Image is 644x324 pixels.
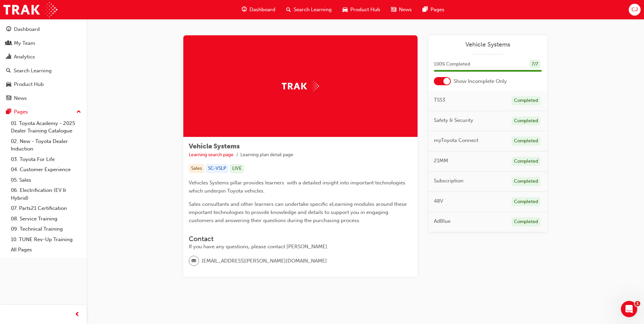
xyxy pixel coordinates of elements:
a: news-iconNews [386,3,417,17]
span: AdBlue [434,217,450,225]
div: Completed [512,217,540,227]
img: Trak [282,81,319,91]
span: guage-icon [242,5,247,14]
div: Completed [512,137,540,146]
span: TSS3 [434,96,445,104]
span: 1 [635,301,640,306]
a: 09. Technical Training [8,224,84,234]
span: search-icon [6,68,11,74]
a: 03. Toyota For Life [8,154,84,165]
span: news-icon [391,5,396,14]
iframe: Intercom live chat [621,301,637,317]
div: Completed [512,96,540,105]
h3: Contact [189,235,412,243]
span: Search Learning [294,6,332,14]
div: Search Learning [14,67,52,75]
span: Product Hub [350,6,380,14]
a: 04. Customer Experience [8,164,84,175]
div: If you have any questions, please contact [PERSON_NAME]. [189,243,412,251]
span: [EMAIL_ADDRESS][PERSON_NAME][DOMAIN_NAME] [202,257,327,265]
span: guage-icon [6,26,11,33]
span: car-icon [343,5,348,14]
div: Completed [512,157,540,166]
span: Safety & Security [434,116,473,124]
li: Learning plan detail page [240,151,293,159]
a: 05. Sales [8,175,84,185]
div: Completed [512,116,540,126]
div: Completed [512,177,540,186]
a: search-iconSearch Learning [281,3,337,17]
span: car-icon [6,82,11,88]
a: guage-iconDashboard [236,3,281,17]
span: 100 % Completed [434,60,470,68]
div: 7 / 7 [529,60,540,69]
div: SC-VSLP [206,164,228,173]
span: 21MM [434,157,448,165]
span: Show Incomplete Only [454,77,507,85]
span: up-icon [76,108,81,116]
span: people-icon [6,40,11,47]
span: Vehicle Systems [189,142,240,150]
span: News [399,6,412,14]
span: prev-icon [75,310,80,319]
span: Pages [430,6,444,14]
a: Learning search page [189,152,234,158]
img: Trak [3,2,57,17]
span: pages-icon [6,109,11,115]
div: Sales [189,164,204,173]
a: 07. Parts21 Certification [8,203,84,214]
div: My Team [14,39,35,47]
span: Dashboard [250,6,275,14]
div: LIVE [230,164,244,173]
a: News [3,92,84,105]
span: myToyota Connect [434,137,478,144]
div: Completed [512,197,540,206]
span: email-icon [191,257,196,266]
a: Product Hub [3,78,84,91]
span: 48V [434,197,443,205]
div: Dashboard [14,25,40,33]
button: DashboardMy TeamAnalyticsSearch LearningProduct HubNews [3,22,84,106]
a: 08. Service Training [8,214,84,224]
span: Sales consultants and other learners can undertake specific eLearning modules around these import... [189,201,408,223]
button: CJ [629,4,641,16]
a: 06. Electrification (EV & Hybrid) [8,185,84,203]
div: News [14,94,27,102]
div: Product Hub [14,80,44,88]
span: chart-icon [6,54,11,60]
a: pages-iconPages [417,3,450,17]
a: Analytics [3,51,84,63]
span: pages-icon [423,5,428,14]
a: 10. TUNE Rev-Up Training [8,234,84,245]
span: search-icon [286,5,291,14]
a: 02. New - Toyota Dealer Induction [8,136,84,154]
button: Pages [3,106,84,118]
a: Search Learning [3,65,84,77]
a: All Pages [8,245,84,255]
span: Subscription [434,177,463,185]
a: Vehicle Systems [434,41,542,49]
div: Pages [14,108,28,116]
div: Analytics [14,53,35,61]
a: 01. Toyota Academy - 2025 Dealer Training Catalogue [8,118,84,136]
a: My Team [3,37,84,50]
a: Dashboard [3,23,84,36]
a: car-iconProduct Hub [337,3,386,17]
span: Vehicles Systems pillar provides learners with a detailed insight into important technologies whi... [189,180,407,194]
span: CJ [631,6,638,14]
span: news-icon [6,95,11,102]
